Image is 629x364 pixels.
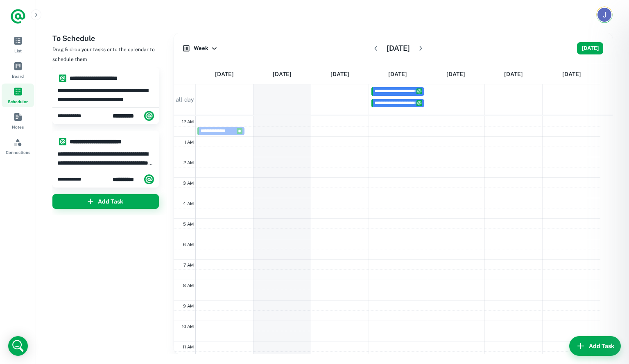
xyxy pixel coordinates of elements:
[8,98,28,105] span: Scheduler
[2,134,34,158] a: Connections
[2,109,34,133] a: Notes
[2,58,34,82] a: Board
[8,336,28,356] div: Open Intercom Messenger
[12,124,24,130] span: Notes
[6,149,30,156] span: Connections
[2,33,34,57] a: List
[14,47,22,54] span: List
[10,8,26,25] a: Logo
[12,73,24,79] span: Board
[2,84,34,107] a: Scheduler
